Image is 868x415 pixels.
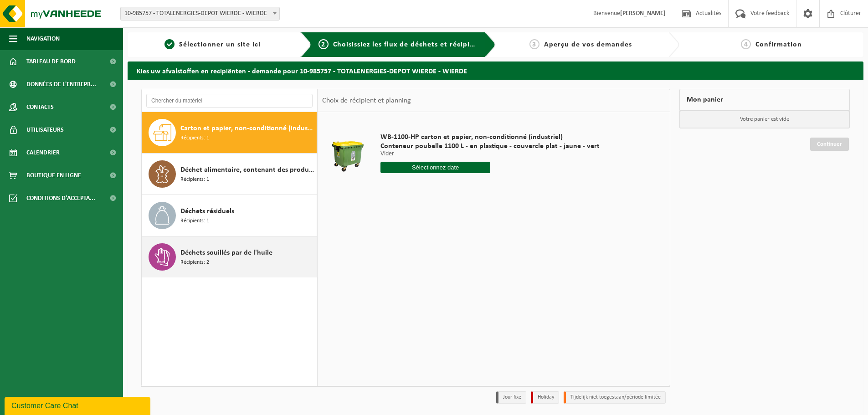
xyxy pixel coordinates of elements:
[5,395,152,415] iframe: chat widget
[180,175,209,184] span: Récipients: 1
[26,96,54,118] span: Contacts
[180,247,272,258] span: Déchets souillés par de l'huile
[146,94,313,108] input: Chercher du matériel
[380,162,490,173] input: Sélectionnez date
[26,187,95,210] span: Conditions d'accepta...
[333,41,485,48] span: Choisissiez les flux de déchets et récipients
[142,154,317,195] button: Déchet alimentaire, contenant des produits d'origine animale, non emballé, catégorie 3 Récipients: 1
[180,123,314,134] span: Carton et papier, non-conditionné (industriel)
[128,61,863,79] h2: Kies uw afvalstoffen en recipiënten - demande pour 10-985757 - TOTALENERGIES-DEPOT WIERDE - WIERDE
[180,217,209,225] span: Récipients: 1
[679,89,850,111] div: Mon panier
[380,151,600,157] p: Vider
[164,39,175,49] span: 1
[180,206,234,217] span: Déchets résiduels
[544,41,632,48] span: Aperçu de vos demandes
[26,50,76,73] span: Tableau de bord
[26,118,64,141] span: Utilisateurs
[142,112,317,154] button: Carton et papier, non-conditionné (industriel) Récipients: 1
[531,391,559,404] li: Holiday
[26,141,60,164] span: Calendrier
[121,7,279,20] span: 10-985757 - TOTALENERGIES-DEPOT WIERDE - WIERDE
[142,195,317,236] button: Déchets résiduels Récipients: 1
[496,391,526,404] li: Jour fixe
[318,39,329,49] span: 2
[620,10,666,17] strong: [PERSON_NAME]
[180,134,209,143] span: Récipients: 1
[120,7,280,20] span: 10-985757 - TOTALENERGIES-DEPOT WIERDE - WIERDE
[564,391,666,404] li: Tijdelijk niet toegestaan/période limitée
[26,164,81,187] span: Boutique en ligne
[741,39,751,49] span: 4
[179,41,261,48] span: Sélectionner un site ici
[755,41,802,48] span: Confirmation
[180,258,209,267] span: Récipients: 2
[318,89,416,112] div: Choix de récipient et planning
[380,133,600,142] span: WB-1100-HP carton et papier, non-conditionné (industriel)
[132,39,293,50] a: 1Sélectionner un site ici
[26,27,60,50] span: Navigation
[529,39,539,49] span: 3
[680,111,849,128] p: Votre panier est vide
[142,236,317,277] button: Déchets souillés par de l'huile Récipients: 2
[810,138,849,151] a: Continuer
[180,164,314,175] span: Déchet alimentaire, contenant des produits d'origine animale, non emballé, catégorie 3
[380,142,600,151] span: Conteneur poubelle 1100 L - en plastique - couvercle plat - jaune - vert
[26,73,96,96] span: Données de l'entrepr...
